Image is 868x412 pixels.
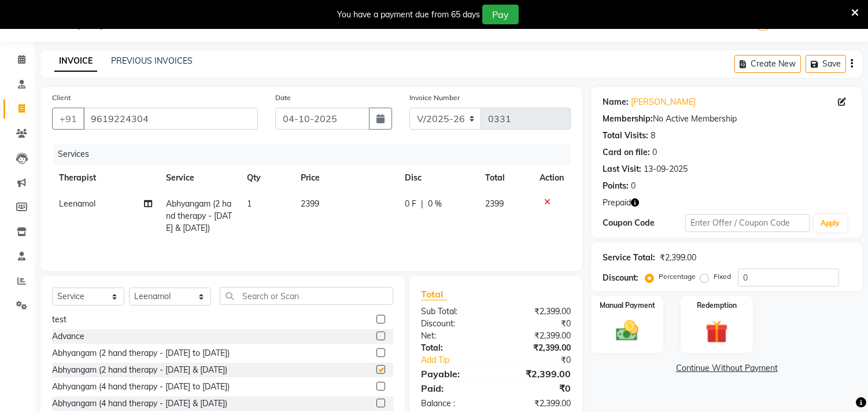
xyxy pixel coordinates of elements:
[603,113,653,125] div: Membership:
[398,165,478,191] th: Disc
[421,198,423,210] span: |
[496,398,580,410] div: ₹2,399.00
[485,198,504,209] span: 2399
[533,165,571,191] th: Action
[496,342,580,354] div: ₹2,399.00
[52,398,227,410] div: Abhyangam (4 hand therapy - [DATE] & [DATE])
[631,96,696,108] a: [PERSON_NAME]
[496,381,580,395] div: ₹0
[699,318,735,346] img: _gift.svg
[52,364,227,376] div: Abhyangam (2 hand therapy - [DATE] & [DATE])
[220,287,393,305] input: Search or Scan
[59,198,95,209] span: Leenamol
[714,271,731,282] label: Fixed
[412,306,496,318] div: Sub Total:
[603,197,631,209] span: Prepaid
[275,93,291,103] label: Date
[478,165,533,191] th: Total
[660,252,696,264] div: ₹2,399.00
[510,354,580,366] div: ₹0
[412,342,496,354] div: Total:
[412,330,496,342] div: Net:
[603,217,685,229] div: Coupon Code
[428,198,442,210] span: 0 %
[412,318,496,330] div: Discount:
[52,330,84,343] div: Advance
[603,130,648,142] div: Total Visits:
[294,165,398,191] th: Price
[412,381,496,395] div: Paid:
[496,318,580,330] div: ₹0
[600,300,655,311] label: Manual Payment
[734,55,801,73] button: Create New
[652,146,657,159] div: 0
[52,381,230,393] div: Abhyangam (4 hand therapy - [DATE] to [DATE])
[496,306,580,318] div: ₹2,399.00
[697,300,737,311] label: Redemption
[52,108,84,130] button: +91
[83,108,258,130] input: Search by Name/Mobile/Email/Code
[631,180,636,192] div: 0
[421,288,448,300] span: Total
[603,163,641,175] div: Last Visit:
[659,271,696,282] label: Percentage
[409,93,460,103] label: Invoice Number
[603,252,655,264] div: Service Total:
[412,354,510,366] a: Add Tip
[405,198,416,210] span: 0 F
[496,330,580,342] div: ₹2,399.00
[301,198,319,209] span: 2399
[54,51,97,72] a: INVOICE
[651,130,655,142] div: 8
[806,55,846,73] button: Save
[603,96,629,108] div: Name:
[52,165,159,191] th: Therapist
[609,318,645,344] img: _cash.svg
[53,144,579,165] div: Services
[247,198,252,209] span: 1
[166,198,232,233] span: Abhyangam (2 hand therapy - [DATE] & [DATE])
[159,165,240,191] th: Service
[337,9,480,21] div: You have a payment due from 65 days
[412,367,496,381] div: Payable:
[111,56,193,66] a: PREVIOUS INVOICES
[52,347,230,359] div: Abhyangam (2 hand therapy - [DATE] to [DATE])
[412,398,496,410] div: Balance :
[593,362,860,374] a: Continue Without Payment
[603,272,638,284] div: Discount:
[603,113,851,125] div: No Active Membership
[644,163,688,175] div: 13-09-2025
[814,215,847,232] button: Apply
[52,314,67,326] div: test
[603,180,629,192] div: Points:
[52,93,71,103] label: Client
[685,214,809,232] input: Enter Offer / Coupon Code
[482,5,519,24] button: Pay
[496,367,580,381] div: ₹2,399.00
[240,165,294,191] th: Qty
[603,146,650,159] div: Card on file:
